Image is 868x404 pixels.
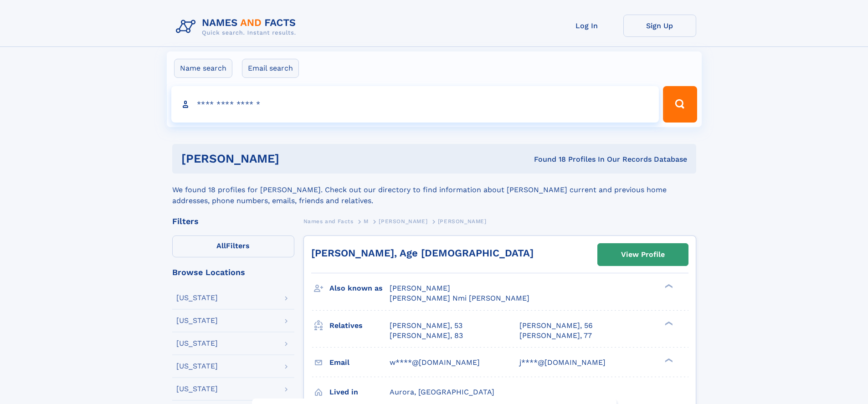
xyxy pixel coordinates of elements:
[663,357,673,363] div: ❯
[329,318,390,333] h3: Relatives
[242,59,299,78] label: Email search
[172,174,696,206] div: We found 18 profiles for [PERSON_NAME]. Check out our directory to find information about [PERSON...
[519,321,593,331] a: [PERSON_NAME], 56
[174,59,232,78] label: Name search
[176,385,218,393] div: [US_STATE]
[171,86,659,123] input: search input
[176,340,218,347] div: [US_STATE]
[364,218,369,225] span: M
[379,218,427,225] span: [PERSON_NAME]
[364,215,369,227] a: M
[172,15,303,39] img: Logo Names and Facts
[216,241,226,250] span: All
[623,15,696,37] a: Sign Up
[598,244,688,266] a: View Profile
[329,355,390,370] h3: Email
[390,388,494,396] span: Aurora, [GEOGRAPHIC_DATA]
[176,363,218,370] div: [US_STATE]
[390,321,462,331] a: [PERSON_NAME], 53
[621,244,665,265] div: View Profile
[329,281,390,296] h3: Also known as
[172,235,294,257] label: Filters
[176,317,218,324] div: [US_STATE]
[181,153,407,164] h1: [PERSON_NAME]
[663,283,673,289] div: ❯
[390,331,463,341] a: [PERSON_NAME], 83
[663,86,697,123] button: Search Button
[390,294,529,302] span: [PERSON_NAME] Nmi [PERSON_NAME]
[379,215,427,227] a: [PERSON_NAME]
[303,215,354,227] a: Names and Facts
[663,320,673,326] div: ❯
[438,218,487,225] span: [PERSON_NAME]
[406,154,687,164] div: Found 18 Profiles In Our Records Database
[311,247,534,259] a: [PERSON_NAME], Age [DEMOGRAPHIC_DATA]
[172,217,294,225] div: Filters
[329,384,390,400] h3: Lived in
[172,268,294,276] div: Browse Locations
[550,15,623,37] a: Log In
[390,284,450,292] span: [PERSON_NAME]
[176,294,218,302] div: [US_STATE]
[519,331,592,341] a: [PERSON_NAME], 77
